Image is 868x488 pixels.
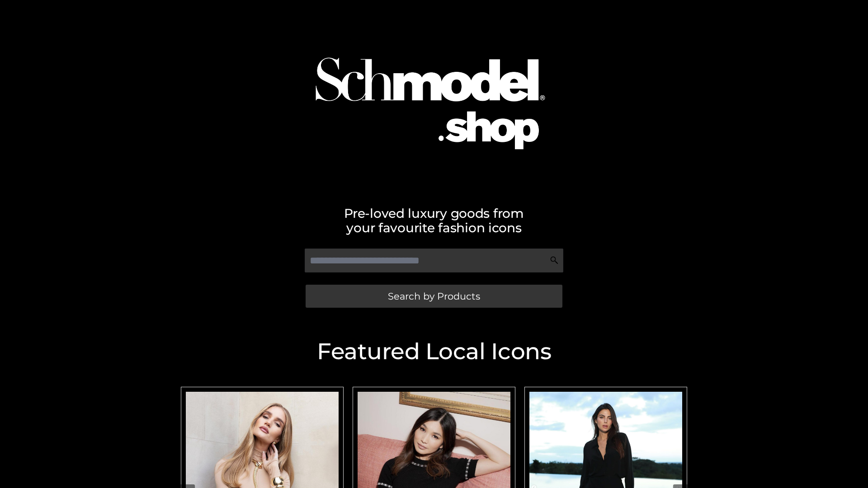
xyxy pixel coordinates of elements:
span: Search by Products [388,291,480,301]
img: Search Icon [550,256,559,265]
h2: Featured Local Icons​ [176,340,692,363]
h2: Pre-loved luxury goods from your favourite fashion icons [176,206,692,235]
a: Search by Products [306,285,562,308]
